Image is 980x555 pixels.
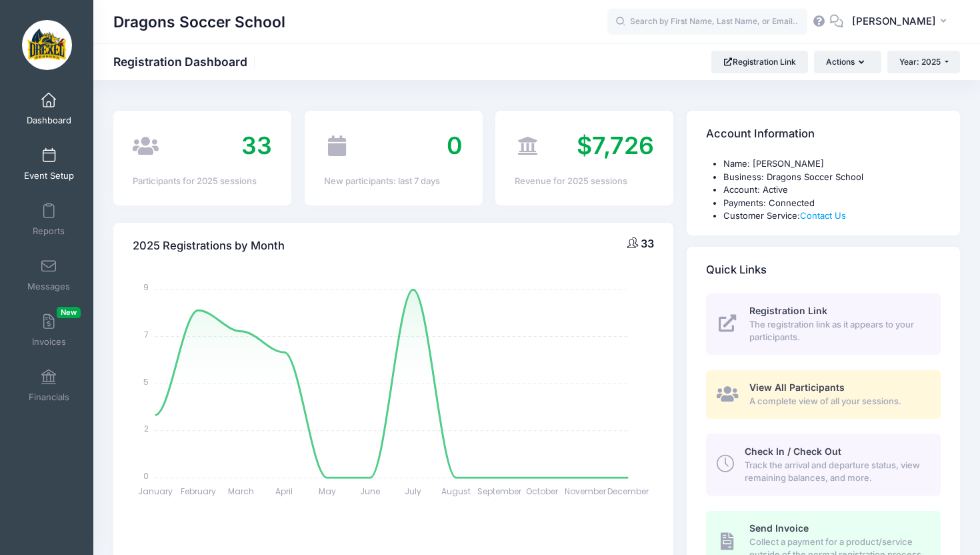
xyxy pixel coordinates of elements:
li: Account: Active [723,183,941,197]
tspan: December [608,486,650,497]
h4: Quick Links [706,251,767,289]
span: [PERSON_NAME] [852,14,936,29]
span: 0 [447,131,463,160]
tspan: January [138,486,173,497]
div: New participants: last 7 days [324,175,463,188]
button: Actions [814,51,881,73]
span: View All Participants [749,382,845,393]
a: Registration Link The registration link as it appears to your participants. [706,294,941,355]
span: Check In / Check Out [745,446,841,457]
li: Business: Dragons Soccer School [723,171,941,184]
span: 33 [641,237,654,250]
a: Registration Link [711,51,808,73]
li: Customer Service: [723,209,941,223]
div: Participants for 2025 sessions [133,175,272,188]
a: Messages [17,251,81,298]
a: InvoicesNew [17,307,81,354]
span: Send Invoice [749,522,809,534]
tspan: October [527,486,559,497]
tspan: March [228,486,254,497]
span: Event Setup [24,170,74,181]
h4: 2025 Registrations by Month [133,227,285,265]
tspan: August [442,486,471,497]
h1: Dragons Soccer School [113,7,285,37]
button: Year: 2025 [887,51,960,73]
tspan: 0 [143,470,149,481]
span: A complete view of all your sessions. [749,395,925,408]
span: Registration Link [749,305,827,316]
button: [PERSON_NAME] [843,7,960,37]
span: 33 [241,131,272,160]
tspan: 9 [143,282,149,293]
span: $7,726 [577,131,654,160]
a: Contact Us [800,210,846,221]
a: Check In / Check Out Track the arrival and departure status, view remaining balances, and more. [706,434,941,495]
tspan: 5 [143,376,149,387]
span: Reports [33,225,65,237]
h4: Account Information [706,115,815,153]
a: Dashboard [17,85,81,132]
span: Messages [27,281,70,292]
a: Event Setup [17,141,81,187]
tspan: July [405,486,422,497]
img: Dragons Soccer School [22,20,72,70]
span: Invoices [32,336,66,348]
div: Revenue for 2025 sessions [515,175,654,188]
span: Dashboard [27,115,71,126]
a: View All Participants A complete view of all your sessions. [706,370,941,419]
tspan: February [181,486,216,497]
tspan: April [275,486,293,497]
span: Financials [29,392,69,403]
tspan: June [360,486,380,497]
tspan: 2 [144,423,149,434]
tspan: 7 [144,329,149,340]
li: Name: [PERSON_NAME] [723,157,941,171]
h1: Registration Dashboard [113,55,259,69]
span: Track the arrival and departure status, view remaining balances, and more. [745,459,925,485]
tspan: November [565,486,607,497]
span: The registration link as it appears to your participants. [749,318,925,344]
li: Payments: Connected [723,197,941,210]
tspan: September [477,486,522,497]
tspan: May [319,486,336,497]
span: Year: 2025 [899,57,941,67]
a: Financials [17,362,81,409]
input: Search by First Name, Last Name, or Email... [607,9,807,35]
span: New [57,307,81,318]
a: Reports [17,196,81,243]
